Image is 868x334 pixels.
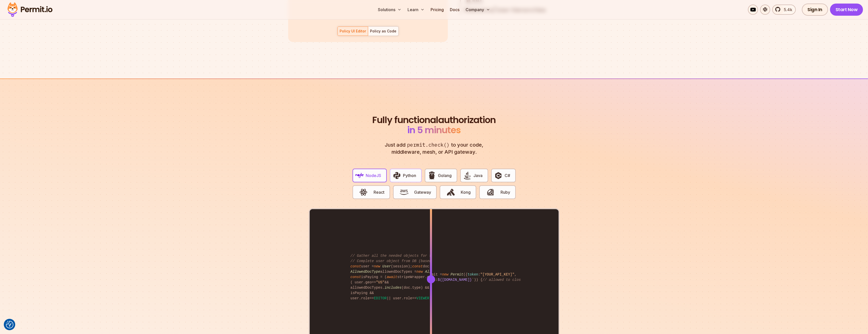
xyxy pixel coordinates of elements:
[350,270,380,274] span: AllowedDocType
[451,272,463,277] span: Permit
[464,5,492,15] button: Company
[365,280,372,284] span: geo
[404,296,412,300] span: role
[382,264,391,268] span: User
[387,275,397,279] span: await
[468,272,478,277] span: token
[368,26,399,36] button: Policy as Code
[355,171,364,180] img: NodeJS
[350,275,361,279] span: const
[483,278,536,282] span: // allowed to close issue
[501,189,510,195] span: Ruby
[384,286,401,290] span: includes
[427,275,465,279] span: get_billing_status
[376,5,403,15] button: Solutions
[370,29,396,34] div: Policy as Code
[347,249,521,305] code: user = (session); doc = ( , , session. ); allowedDocTypes = (user. ); isPaying = ( stripeWrapper....
[359,188,368,197] img: React
[425,270,455,274] span: AllowedDocType
[830,4,863,16] a: Start Now
[414,189,431,195] span: Gateway
[442,272,448,277] span: new
[448,5,461,15] a: Docs
[407,124,461,136] span: in 5 minutes
[480,272,514,277] span: "[YOUR_API_KEY]"
[371,115,497,135] h2: authorization
[350,264,361,268] span: const
[374,296,386,300] span: EDITOR
[427,278,474,282] span: `doc: `
[486,188,495,197] img: Ruby
[400,188,408,197] img: Gateway
[505,172,510,179] span: C#
[447,188,455,197] img: Kong
[372,115,438,125] span: Fully functional
[494,171,503,180] img: C#
[772,5,796,15] a: 5.4k
[403,172,416,179] span: Python
[350,254,472,258] span: // Gather all the needed objects for the permission check
[5,1,55,18] img: Permit logo
[429,5,446,15] a: Pricing
[428,171,436,180] img: Golang
[379,141,489,155] p: Just add to your code, middleware, mesh, or API gateway.
[463,171,472,180] img: Java
[416,296,429,300] span: VIEWER
[412,286,421,290] span: type
[781,7,792,13] span: 5.4k
[374,264,380,268] span: new
[405,5,427,15] button: Learn
[438,172,452,179] span: Golang
[473,172,483,179] span: Java
[6,321,13,328] button: Consent Preferences
[6,321,13,328] img: Revisit consent button
[416,270,423,274] span: new
[366,172,381,179] span: NodeJS
[347,268,521,287] code: { } ; permit = ({ : , }); ( permit. (user, , )) { }
[412,264,423,268] span: const
[802,4,828,16] a: Sign In
[361,296,370,300] span: role
[438,278,472,282] span: ${[DOMAIN_NAME]}
[393,171,401,180] img: Python
[461,189,471,195] span: Kong
[350,259,519,263] span: // Complete user object from DB (based on session object, only 3 DB queries...)
[376,280,385,284] span: "US"
[374,189,384,195] span: React
[405,141,451,149] span: permit.check()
